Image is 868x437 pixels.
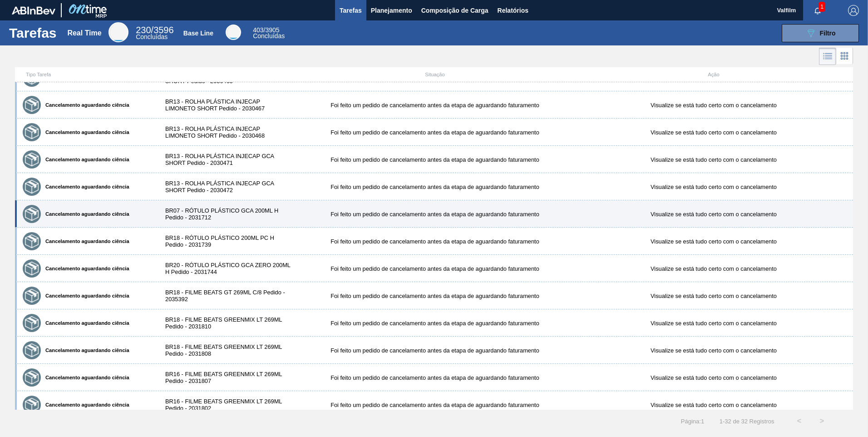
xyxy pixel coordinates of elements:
[41,375,129,380] label: Cancelamento aguardando ciência
[41,211,129,217] label: Cancelamento aguardando ciência
[811,410,833,432] button: >
[296,347,574,354] div: Foi feito um pedido de cancelamento antes da etapa de aguardando faturamento
[253,27,285,39] div: Base Line
[296,402,574,408] div: Foi feito um pedido de cancelamento antes da etapa de aguardando faturamento
[156,153,296,166] div: BR13 - ROLHA PLÁSTICA INJECAP GCA SHORT Pedido - 2030471
[296,320,574,327] div: Foi feito um pedido de cancelamento antes da etapa de aguardando faturamento
[108,22,128,42] div: Real Time
[574,102,853,109] div: Visualize se está tudo certo com o cancelamento
[156,262,296,275] div: BR20 - RÓTULO PLÁSTICO GCA ZERO 200ML H Pedido - 2031744
[226,25,241,40] div: Base Line
[574,374,853,381] div: Visualize se está tudo certo com o cancelamento
[156,289,296,303] div: BR18 - FILME BEATS GT 269ML C/8 Pedido - 2035392
[296,129,574,136] div: Foi feito um pedido de cancelamento antes da etapa de aguardando faturamento
[156,180,296,194] div: BR13 - ROLHA PLÁSTICA INJECAP GCA SHORT Pedido - 2030472
[156,207,296,221] div: BR07 - RÓTULO PLÁSTICO GCA 200ML H Pedido - 2031712
[340,5,362,16] span: Tarefas
[421,5,488,16] span: Composição de Carga
[253,26,279,34] span: / 3905
[9,28,57,38] h1: Tarefas
[156,371,296,384] div: BR16 - FILME BEATS GREENMIX LT 269ML Pedido - 2031807
[156,98,296,112] div: BR13 - ROLHA PLÁSTICA INJECAP LIMONETO SHORT Pedido - 2030467
[718,418,774,425] span: 1 - 32 de 32 Registros
[41,402,129,407] label: Cancelamento aguardando ciência
[574,238,853,245] div: Visualize se está tudo certo com o cancelamento
[574,156,853,163] div: Visualize se está tudo certo com o cancelamento
[156,343,296,357] div: BR18 - FILME BEATS GREENMIX LT 269ML Pedido - 2031808
[788,410,811,432] button: <
[136,25,151,35] span: 230
[17,72,156,77] div: Tipo Tarefa
[803,4,832,17] button: Notificações
[574,402,853,408] div: Visualize se está tudo certo com o cancelamento
[156,316,296,330] div: BR18 - FILME BEATS GREENMIX LT 269ML Pedido - 2031810
[296,72,574,77] div: Situação
[41,238,129,244] label: Cancelamento aguardando ciência
[136,25,173,35] span: / 3596
[574,129,853,136] div: Visualize se está tudo certo com o cancelamento
[41,293,129,298] label: Cancelamento aguardando ciência
[67,29,101,37] div: Real Time
[296,293,574,299] div: Foi feito um pedido de cancelamento antes da etapa de aguardando faturamento
[574,320,853,327] div: Visualize se está tudo certo com o cancelamento
[574,184,853,190] div: Visualize se está tudo certo com o cancelamento
[253,32,285,40] span: Concluídas
[574,347,853,354] div: Visualize se está tudo certo com o cancelamento
[183,30,213,37] div: Base Line
[41,348,129,353] label: Cancelamento aguardando ciência
[574,211,853,218] div: Visualize se está tudo certo com o cancelamento
[782,24,859,42] button: Filtro
[156,398,296,412] div: BR16 - FILME BEATS GREENMIX LT 269ML Pedido - 2031802
[41,157,129,162] label: Cancelamento aguardando ciência
[296,211,574,218] div: Foi feito um pedido de cancelamento antes da etapa de aguardando faturamento
[819,2,825,12] span: 1
[819,48,836,65] div: Visão em Lista
[574,293,853,299] div: Visualize se está tudo certo com o cancelamento
[296,238,574,245] div: Foi feito um pedido de cancelamento antes da etapa de aguardando faturamento
[41,129,129,135] label: Cancelamento aguardando ciência
[836,48,853,65] div: Visão em Cards
[41,266,129,271] label: Cancelamento aguardando ciência
[156,125,296,139] div: BR13 - ROLHA PLÁSTICA INJECAP LIMONETO SHORT Pedido - 2030468
[41,102,129,108] label: Cancelamento aguardando ciência
[296,102,574,109] div: Foi feito um pedido de cancelamento antes da etapa de aguardando faturamento
[296,184,574,190] div: Foi feito um pedido de cancelamento antes da etapa de aguardando faturamento
[574,72,853,77] div: Ação
[296,156,574,163] div: Foi feito um pedido de cancelamento antes da etapa de aguardando faturamento
[136,33,168,40] span: Concluídas
[574,265,853,272] div: Visualize se está tudo certo com o cancelamento
[41,320,129,326] label: Cancelamento aguardando ciência
[498,5,528,16] span: Relatórios
[371,5,412,16] span: Planejamento
[296,374,574,381] div: Foi feito um pedido de cancelamento antes da etapa de aguardando faturamento
[848,5,859,16] img: Logout
[820,30,836,37] span: Filtro
[12,6,55,15] img: TNhmsLtSVTkK8tSr43FrP2fwEKptu5GPRR3wAAAABJRU5ErkJggg==
[156,234,296,248] div: BR18 - RÓTULO PLÁSTICO 200ML PC H Pedido - 2031739
[681,418,704,425] span: Página : 1
[136,26,173,40] div: Real Time
[296,265,574,272] div: Foi feito um pedido de cancelamento antes da etapa de aguardando faturamento
[253,26,263,34] span: 403
[41,184,129,189] label: Cancelamento aguardando ciência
